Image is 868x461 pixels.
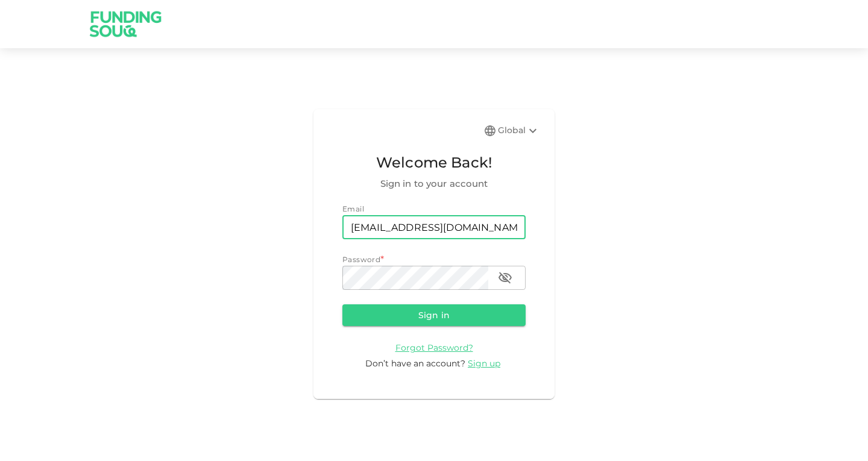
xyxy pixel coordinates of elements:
input: email [342,215,526,239]
span: Forgot Password? [395,342,473,353]
span: Sign up [468,358,500,369]
span: Don’t have an account? [365,358,465,369]
a: Forgot Password? [395,342,473,353]
input: password [342,266,488,290]
span: Password [342,255,380,264]
span: Welcome Back! [342,151,526,174]
span: Email [342,204,364,213]
span: Sign in to your account [342,177,526,191]
button: Sign in [342,304,526,326]
div: Global [498,124,540,138]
